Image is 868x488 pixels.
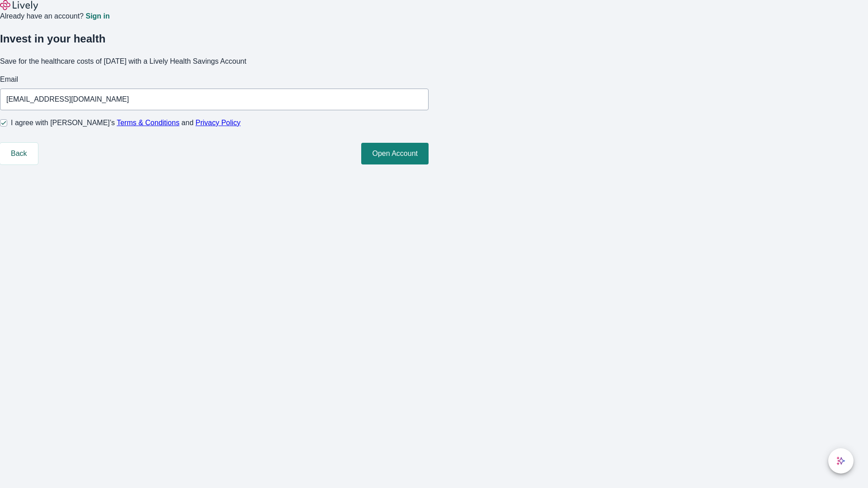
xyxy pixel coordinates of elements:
a: Privacy Policy [196,119,241,127]
button: chat [828,448,854,474]
a: Terms & Conditions [117,119,179,127]
span: I agree with [PERSON_NAME]’s and [11,117,241,128]
button: Open Account [361,143,429,164]
svg: Lively AI Assistant [836,456,845,465]
a: Sign in [85,13,109,20]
